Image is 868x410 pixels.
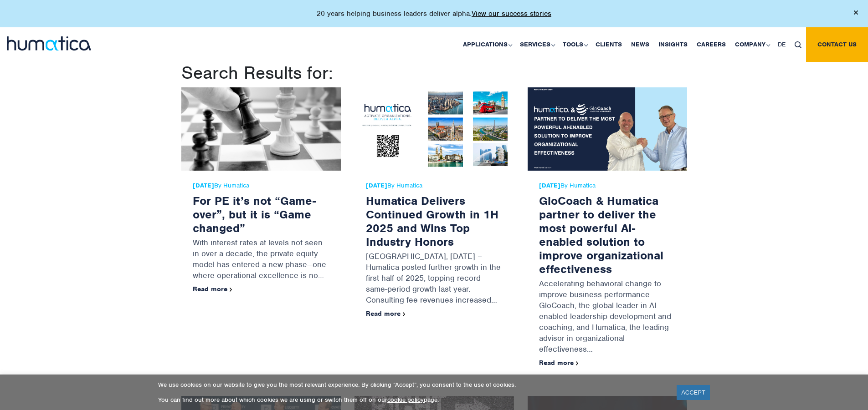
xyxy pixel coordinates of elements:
p: We use cookies on our website to give you the most relevant experience. By clicking “Accept”, you... [158,381,665,389]
a: Contact us [806,27,868,62]
img: logo [7,36,91,51]
a: Read more [366,309,406,318]
img: Humatica Delivers Continued Growth in 1H 2025 and Wins Top Industry Honors [354,87,514,171]
strong: [DATE] [539,182,560,189]
a: Humatica Delivers Continued Growth in 1H 2025 and Wins Top Industry Honors [366,193,498,249]
span: By Humatica [193,182,329,189]
p: 20 years helping business leaders deliver alpha. [317,9,551,18]
a: View our success stories [472,9,551,18]
img: arrowicon [230,288,232,292]
p: [GEOGRAPHIC_DATA], [DATE] – Humatica posted further growth in the first half of 2025, topping rec... [366,248,503,310]
a: Applications [458,27,515,62]
p: Accelerating behavioral change to improve business performance GloCoach, the global leader in AI-... [539,276,676,359]
img: arrowicon [403,312,406,316]
a: News [627,27,654,62]
a: For PE it’s not “Game-over”, but it is “Game changed” [193,193,316,235]
a: cookie policy [387,396,424,404]
a: GloCoach & Humatica partner to deliver the most powerful AI-enabled solution to improve organizat... [539,193,663,276]
a: Tools [558,27,591,62]
strong: [DATE] [366,182,387,189]
a: Read more [539,359,579,367]
p: With interest rates at levels not seen in over a decade, the private equity model has entered a n... [193,235,329,285]
img: arrowicon [576,361,579,365]
span: By Humatica [539,182,676,189]
strong: [DATE] [193,182,214,189]
a: ACCEPT [677,385,710,400]
span: DE [778,40,786,48]
a: Careers [692,27,730,62]
a: Insights [654,27,692,62]
h1: Search Results for: [181,62,687,84]
a: DE [773,27,790,62]
a: Company [730,27,773,62]
img: For PE it’s not “Game-over”, but it is “Game changed” [181,87,341,171]
a: Services [515,27,558,62]
p: You can find out more about which cookies we are using or switch them off on our page. [158,396,665,404]
a: Read more [193,285,232,293]
a: Clients [591,27,627,62]
img: GloCoach & Humatica partner to deliver the most powerful AI-enabled solution to improve organizat... [528,87,687,171]
img: search_icon [795,41,801,48]
span: By Humatica [366,182,503,189]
